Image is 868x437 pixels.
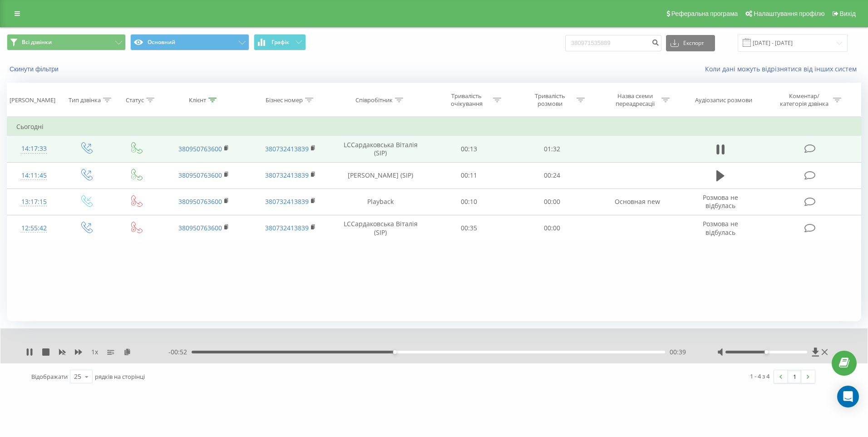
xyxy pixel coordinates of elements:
td: 00:35 [427,215,511,241]
td: 00:13 [427,136,511,162]
div: Accessibility label [764,350,768,354]
button: Скинути фільтри [7,65,63,73]
div: Назва схеми переадресації [611,92,659,108]
div: Тривалість розмови [526,92,574,108]
div: 12:55:42 [16,219,51,237]
span: Всі дзвінки [22,39,52,46]
a: 380732413839 [265,144,309,153]
div: Статус [126,96,144,104]
input: Пошук за номером [565,35,661,51]
td: LCСардаковська Віталія (SIP) [334,215,427,241]
div: 1 - 4 з 4 [750,372,769,381]
div: 14:17:33 [16,140,51,158]
button: Графік [254,34,306,50]
a: 380950763600 [178,144,222,153]
span: Розмова не відбулась [703,193,738,210]
span: Реферальна програма [671,10,738,17]
span: 00:39 [670,348,686,357]
div: Accessibility label [393,350,397,354]
div: 13:17:15 [16,193,51,211]
div: Коментар/категорія дзвінка [778,92,831,108]
a: 1 [788,370,801,383]
div: Співробітник [355,96,393,104]
div: 25 [74,372,81,381]
span: - 00:52 [168,348,192,357]
td: 00:00 [511,215,594,241]
td: [PERSON_NAME] (SIP) [334,162,427,189]
div: [PERSON_NAME] [10,96,55,104]
td: Основная new [594,189,681,215]
div: 14:11:45 [16,167,51,184]
a: Коли дані можуть відрізнятися вiд інших систем [705,65,861,73]
span: Графік [271,39,289,45]
td: Сьогодні [7,118,861,136]
div: Бізнес номер [266,96,303,104]
span: Розмова не відбулась [703,219,738,236]
button: Основний [130,34,249,50]
span: Вихід [840,10,856,17]
td: 00:11 [427,162,511,189]
div: Тривалість очікування [442,92,491,108]
a: 380732413839 [265,223,309,232]
div: Тип дзвінка [69,96,101,104]
span: 1 x [91,348,98,357]
td: 01:32 [511,136,594,162]
td: 00:00 [511,189,594,215]
a: 380950763600 [178,197,222,206]
button: Всі дзвінки [7,34,126,50]
a: 380950763600 [178,171,222,179]
td: 00:10 [427,189,511,215]
span: Відображати [31,372,68,381]
button: Експорт [666,35,715,51]
span: Налаштування профілю [754,10,824,17]
span: рядків на сторінці [95,372,145,381]
td: Playback [334,189,427,215]
div: Open Intercom Messenger [837,386,859,407]
div: Клієнт [189,96,206,104]
td: LCСардаковська Віталія (SIP) [334,136,427,162]
a: 380732413839 [265,197,309,206]
a: 380732413839 [265,171,309,179]
div: Аудіозапис розмови [695,96,752,104]
td: 00:24 [511,162,594,189]
a: 380950763600 [178,223,222,232]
